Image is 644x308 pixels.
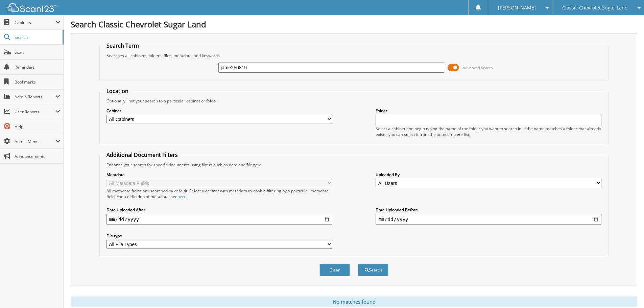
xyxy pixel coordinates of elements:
[71,19,637,30] h1: Search Classic Chevrolet Sugar Land
[15,109,55,115] span: User Reports
[106,233,332,239] label: File type
[15,79,60,85] span: Bookmarks
[498,6,536,10] span: [PERSON_NAME]
[562,6,628,10] span: Classic Chevrolet Sugar Land
[106,108,332,114] label: Cabinet
[71,297,637,307] div: No matches found
[15,34,59,40] span: Search
[358,264,388,276] button: Search
[177,194,186,199] a: here
[103,53,605,58] div: Searches all cabinets, folders, files, metadata, and keywords
[103,98,605,104] div: Optionally limit your search to a particular cabinet or folder
[15,49,60,55] span: Scan
[106,172,332,177] label: Metadata
[15,94,55,100] span: Admin Reports
[106,207,332,213] label: Date Uploaded After
[7,3,57,12] img: scan123-logo-white.svg
[103,87,132,95] legend: Location
[319,264,350,276] button: Clear
[15,153,60,159] span: Announcements
[103,42,142,49] legend: Search Term
[15,124,60,129] span: Help
[376,108,601,114] label: Folder
[15,64,60,70] span: Reminders
[103,151,181,159] legend: Additional Document Filters
[15,20,55,25] span: Cabinets
[106,214,332,225] input: start
[463,65,493,70] span: Advanced Search
[376,214,601,225] input: end
[376,172,601,177] label: Uploaded By
[106,188,332,199] div: All metadata fields are searched by default. Select a cabinet with metadata to enable filtering b...
[376,126,601,137] div: Select a cabinet and begin typing the name of the folder you want to search in. If the name match...
[103,162,605,168] div: Enhance your search for specific documents using filters such as date and file type.
[15,139,55,144] span: Admin Menu
[376,207,601,213] label: Date Uploaded Before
